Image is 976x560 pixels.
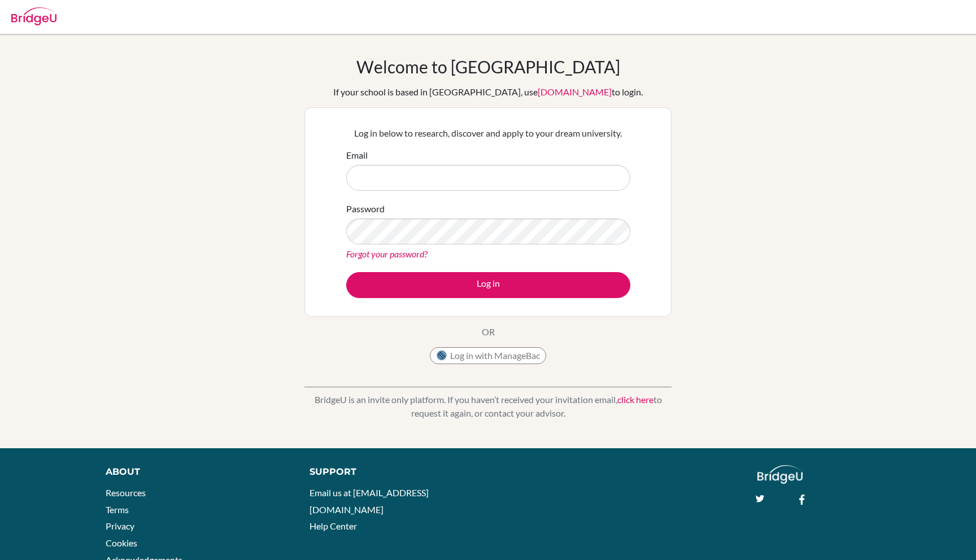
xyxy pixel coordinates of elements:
[346,272,630,298] button: Log in
[757,465,803,484] img: logo_white@2x-f4f0deed5e89b7ecb1c2cc34c3e3d731f90f0f143d5ea2071677605dd97b5244.png
[106,487,146,498] a: Resources
[346,248,428,259] a: Forgot your password?
[617,394,653,405] a: click here
[310,465,476,479] div: Support
[356,56,620,77] h1: Welcome to [GEOGRAPHIC_DATA]
[346,126,630,140] p: Log in below to research, discover and apply to your dream university.
[482,325,495,339] p: OR
[11,7,56,25] img: Bridge-U
[106,465,284,479] div: About
[106,504,129,515] a: Terms
[346,202,385,216] label: Password
[106,537,137,548] a: Cookies
[106,520,134,531] a: Privacy
[310,487,429,515] a: Email us at [EMAIL_ADDRESS][DOMAIN_NAME]
[333,85,643,99] div: If your school is based in [GEOGRAPHIC_DATA], use to login.
[310,520,357,531] a: Help Center
[346,148,368,162] label: Email
[304,393,672,420] p: BridgeU is an invite only platform. If you haven’t received your invitation email, to request it ...
[430,347,546,364] button: Log in with ManageBac
[538,86,612,97] a: [DOMAIN_NAME]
